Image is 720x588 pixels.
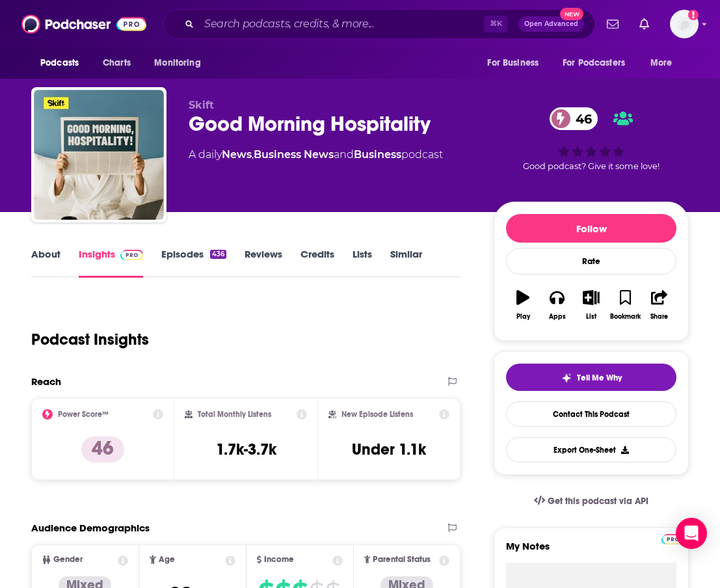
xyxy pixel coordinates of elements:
[81,436,124,462] p: 46
[661,532,684,544] a: Pro website
[634,13,654,35] a: Show notifications dropdown
[586,313,596,321] div: List
[610,313,641,321] div: Bookmark
[661,534,684,544] img: Podchaser Pro
[554,51,644,75] button: open menu
[245,248,282,278] a: Reviews
[103,54,131,72] span: Charts
[334,148,354,161] span: and
[523,161,660,171] span: Good podcast? Give it some love!
[487,54,539,72] span: For Business
[506,540,676,563] label: My Notes
[574,282,608,328] button: List
[688,10,699,20] svg: Email not verified
[189,147,443,163] div: A daily podcast
[254,148,334,161] a: Business News
[518,16,584,32] button: Open AdvancedNew
[352,440,426,459] h3: Under 1.1k
[79,248,143,278] a: InsightsPodchaser Pro
[670,10,699,38] span: Logged in as charlottestone
[506,248,676,274] div: Rate
[516,313,530,321] div: Play
[549,313,566,321] div: Apps
[94,51,139,75] a: Charts
[189,99,214,111] span: Skift
[198,410,271,419] h2: Total Monthly Listens
[373,555,431,564] span: Parental Status
[650,54,673,72] span: More
[494,99,689,180] div: 46Good podcast? Give it some love!
[670,10,699,38] img: User Profile
[563,107,598,130] span: 46
[199,14,484,34] input: Search podcasts, credits, & more...
[641,51,689,75] button: open menu
[670,10,699,38] button: Show profile menu
[506,364,676,391] button: tell me why sparkleTell Me Why
[145,51,217,75] button: open menu
[31,248,60,278] a: About
[650,313,668,321] div: Share
[264,555,294,564] span: Income
[506,437,676,462] button: Export One-Sheet
[159,555,175,564] span: Age
[341,410,413,419] h2: New Episode Listens
[643,282,676,328] button: Share
[21,12,146,36] img: Podchaser - Follow, Share and Rate Podcasts
[560,8,583,20] span: New
[676,518,707,549] div: Open Intercom Messenger
[608,282,642,328] button: Bookmark
[40,54,79,72] span: Podcasts
[31,51,96,75] button: open menu
[506,401,676,427] a: Contact This Podcast
[577,373,622,383] span: Tell Me Why
[524,21,578,27] span: Open Advanced
[602,13,624,35] a: Show notifications dropdown
[478,51,555,75] button: open menu
[210,250,226,259] div: 436
[540,282,574,328] button: Apps
[252,148,254,161] span: ,
[53,555,83,564] span: Gender
[548,496,648,507] span: Get this podcast via API
[161,248,226,278] a: Episodes436
[390,248,422,278] a: Similar
[354,148,401,161] a: Business
[31,375,61,388] h2: Reach
[222,148,252,161] a: News
[484,16,508,33] span: ⌘ K
[506,282,540,328] button: Play
[216,440,276,459] h3: 1.7k-3.7k
[561,373,572,383] img: tell me why sparkle
[524,485,659,517] a: Get this podcast via API
[31,330,149,349] h1: Podcast Insights
[163,9,595,39] div: Search podcasts, credits, & more...
[563,54,625,72] span: For Podcasters
[31,522,150,534] h2: Audience Demographics
[34,90,164,220] img: Good Morning Hospitality
[58,410,109,419] h2: Power Score™
[550,107,598,130] a: 46
[506,214,676,243] button: Follow
[120,250,143,260] img: Podchaser Pro
[154,54,200,72] span: Monitoring
[300,248,334,278] a: Credits
[353,248,372,278] a: Lists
